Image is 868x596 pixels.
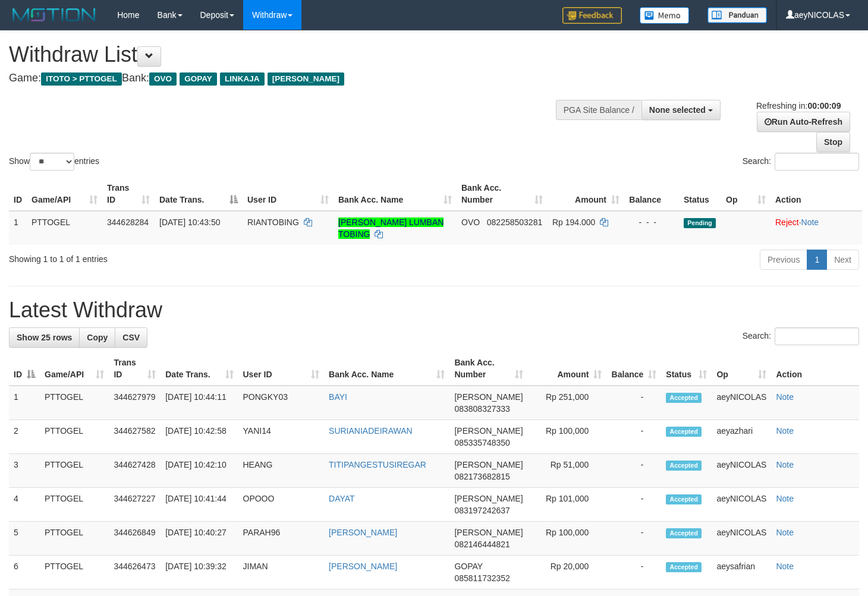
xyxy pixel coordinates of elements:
a: Reject [775,217,799,227]
th: Bank Acc. Name: activate to sort column ascending [334,177,457,211]
td: 1 [9,386,40,420]
td: [DATE] 10:40:27 [161,522,238,556]
th: Amount: activate to sort column ascending [528,352,607,386]
td: PTTOGEL [40,556,109,589]
h1: Latest Withdraw [9,298,859,322]
td: 344627428 [109,454,161,488]
td: PARAH96 [238,522,325,556]
th: Action [771,352,859,386]
span: CSV [122,333,140,342]
span: Copy 082173682815 to clipboard [454,472,510,481]
td: aeyNICOLAS [712,386,771,420]
td: [DATE] 10:41:44 [161,488,238,522]
span: Accepted [666,494,702,504]
span: Accepted [666,461,702,471]
label: Search: [743,153,859,171]
td: PTTOGEL [40,386,109,420]
td: 5 [9,522,40,556]
span: [PERSON_NAME] [268,72,344,86]
td: PTTOGEL [27,211,102,245]
td: [DATE] 10:42:10 [161,454,238,488]
span: Refreshing in: [756,101,841,111]
a: BAYI [329,392,347,402]
span: OVO [461,217,480,227]
th: Bank Acc. Name: activate to sort column ascending [324,352,449,386]
span: Copy [87,333,108,342]
th: Amount: activate to sort column ascending [548,177,624,211]
span: Accepted [666,528,702,538]
td: Rp 100,000 [528,522,607,556]
span: Copy 082146444821 to clipboard [454,540,510,549]
span: Accepted [666,427,702,437]
th: Game/API: activate to sort column ascending [27,177,102,211]
a: Run Auto-Refresh [757,112,850,132]
td: aeyNICOLAS [712,522,771,556]
td: 344626849 [109,522,161,556]
th: User ID: activate to sort column ascending [238,352,325,386]
td: PONGKY03 [238,386,325,420]
td: 6 [9,556,40,589]
span: Accepted [666,562,702,572]
span: None selected [649,105,706,115]
span: OVO [149,72,177,86]
td: - [606,420,661,454]
td: Rp 101,000 [528,488,607,522]
th: Date Trans.: activate to sort column descending [155,177,243,211]
span: [PERSON_NAME] [454,528,523,537]
th: Bank Acc. Number: activate to sort column ascending [449,352,527,386]
th: User ID: activate to sort column ascending [243,177,334,211]
select: Showentries [30,153,74,171]
th: Bank Acc. Number: activate to sort column ascending [457,177,548,211]
td: PTTOGEL [40,522,109,556]
td: Rp 100,000 [528,420,607,454]
th: Trans ID: activate to sort column ascending [102,177,155,211]
a: Previous [760,250,807,270]
td: 344627582 [109,420,161,454]
span: [PERSON_NAME] [454,426,523,436]
input: Search: [775,327,859,345]
th: Op: activate to sort column ascending [712,352,771,386]
span: Copy 083808327333 to clipboard [454,404,510,414]
td: JIMAN [238,556,325,589]
td: Rp 251,000 [528,386,607,420]
label: Search: [743,327,859,345]
th: ID [9,177,27,211]
a: TITIPANGESTUSIREGAR [329,460,426,469]
td: aeyNICOLAS [712,488,771,522]
th: ID: activate to sort column descending [9,352,40,386]
td: Rp 51,000 [528,454,607,488]
td: Rp 20,000 [528,556,607,589]
h4: Game: Bank: [9,72,567,84]
th: Balance [624,177,679,211]
span: LINKAJA [220,72,265,86]
div: PGA Site Balance / [556,100,641,120]
a: Next [826,250,859,270]
a: Copy [79,327,115,348]
label: Show entries [9,153,99,171]
td: 1 [9,211,27,245]
a: [PERSON_NAME] [329,528,397,537]
td: PTTOGEL [40,420,109,454]
span: ITOTO > PTTOGEL [41,72,122,86]
a: Stop [816,132,850,152]
img: Feedback.jpg [562,7,622,24]
td: [DATE] 10:44:11 [161,386,238,420]
img: MOTION_logo.png [9,6,99,24]
a: Note [801,217,819,227]
td: PTTOGEL [40,488,109,522]
span: Pending [684,218,716,228]
td: - [606,386,661,420]
span: Copy 085811732352 to clipboard [454,573,510,583]
a: Show 25 rows [9,327,80,348]
span: [DATE] 10:43:50 [159,217,220,227]
th: Trans ID: activate to sort column ascending [109,352,161,386]
span: GOPAY [454,562,482,571]
a: [PERSON_NAME] [329,562,397,571]
th: Game/API: activate to sort column ascending [40,352,109,386]
span: Accepted [666,393,702,403]
a: CSV [115,327,147,348]
td: - [606,488,661,522]
img: panduan.png [707,7,767,23]
span: [PERSON_NAME] [454,460,523,469]
td: - [606,454,661,488]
